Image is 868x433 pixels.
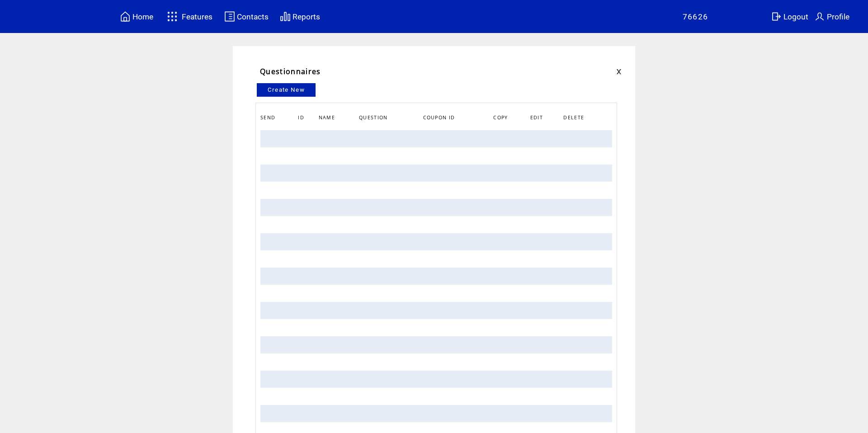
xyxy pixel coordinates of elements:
[165,9,180,24] img: features.svg
[132,12,153,21] span: Home
[260,371,298,388] td: Send
[260,250,298,268] td: Send
[257,83,316,97] a: Create New
[224,11,235,22] img: contacts.svg
[771,11,782,22] img: exit.svg
[298,112,307,125] span: ID
[260,233,298,250] td: Send
[359,112,390,125] span: QUESTION
[423,112,458,125] span: COUPON ID
[260,147,298,165] td: Send
[260,302,298,319] td: Send
[260,165,298,182] td: Send
[814,11,825,22] img: profile.svg
[769,9,813,24] a: Logout
[280,11,291,22] img: chart.svg
[813,9,851,24] a: Profile
[120,11,131,22] img: home.svg
[563,112,586,125] span: DELETE
[118,9,155,24] a: Home
[260,319,298,336] td: Send
[260,285,298,302] td: Send
[260,199,298,216] td: Send
[493,112,510,125] span: COPY
[260,216,298,233] td: Send
[827,12,849,21] span: Profile
[260,182,298,199] td: Send
[260,405,298,422] td: Send
[260,268,298,285] td: Send
[319,112,337,125] span: NAME
[260,66,321,76] span: Questionnaires
[292,12,320,21] span: Reports
[260,112,278,125] span: SEND
[278,9,321,24] a: Reports
[260,353,298,371] td: Send
[683,12,708,21] span: 76626
[182,12,212,21] span: Features
[783,12,808,21] span: Logout
[260,336,298,353] td: Send
[260,130,298,147] td: Send
[260,388,298,405] td: Send
[530,112,545,125] span: EDIT
[223,9,270,24] a: Contacts
[163,8,214,25] a: Features
[237,12,269,21] span: Contacts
